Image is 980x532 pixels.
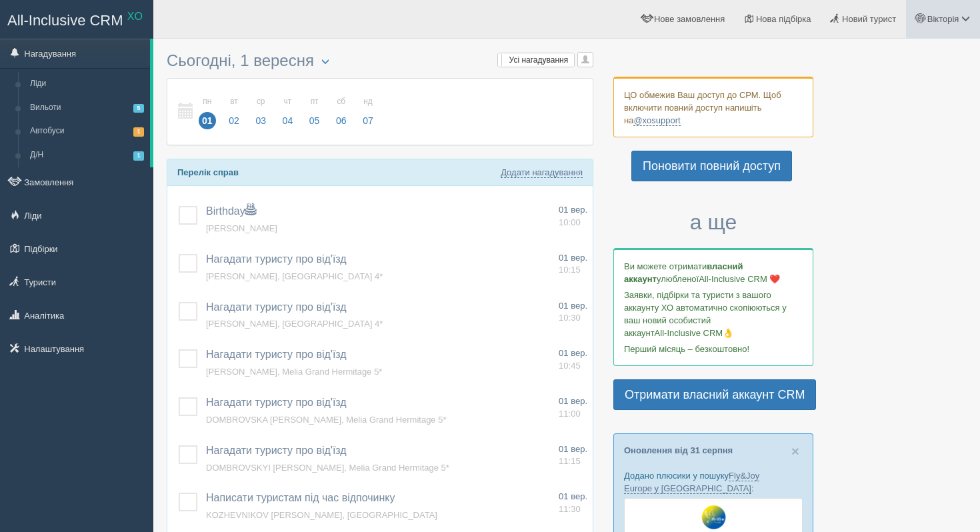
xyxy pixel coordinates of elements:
a: Нагадати туристу про від'їзд [206,397,347,408]
a: Ліди [24,72,150,96]
small: пт [306,96,323,107]
a: 01 вер. 10:45 [559,347,587,372]
small: сб [333,96,350,107]
span: 10:30 [559,313,581,323]
a: Нагадати туристу про від'їзд [206,349,347,360]
a: 01 вер. 10:15 [559,252,587,277]
a: DOMBROVSKA [PERSON_NAME], Melia Grand Hermitage 5* [206,415,447,425]
small: вт [225,96,243,107]
a: Оновлення від 31 серпня [624,445,733,455]
a: 01 вер. 11:15 [559,443,587,468]
span: 03 [252,112,269,129]
a: Написати туристам під час відпочинку [206,492,395,503]
a: [PERSON_NAME], Melia Grand Hermitage 5* [206,367,382,377]
span: 06 [333,112,350,129]
a: чт 04 [275,89,301,135]
span: 1 [133,127,144,136]
small: нд [359,96,377,107]
a: ср 03 [248,89,273,135]
a: 01 вер. 10:00 [559,204,587,229]
span: 5 [133,104,144,113]
a: KOZHEVNIKOV [PERSON_NAME], [GEOGRAPHIC_DATA] [206,510,437,520]
a: [PERSON_NAME], [GEOGRAPHIC_DATA] 4* [206,271,383,281]
span: 02 [225,112,243,129]
p: Додано плюсики у пошуку : [624,469,803,495]
a: вт 02 [221,89,247,135]
span: All-Inclusive CRM ❤️ [699,274,780,284]
span: Новий турист [842,14,896,24]
span: 11:30 [559,504,581,514]
a: 01 вер. 10:30 [559,300,587,325]
span: 05 [306,112,323,129]
span: 07 [359,112,377,129]
b: Перелік справ [177,167,239,177]
span: 01 вер. [559,205,587,215]
span: 01 вер. [559,491,587,501]
p: Заявки, підбірки та туристи з вашого аккаунту ХО автоматично скопіюються у ваш новий особистий ак... [624,289,803,339]
span: 01 вер. [559,348,587,358]
span: Нова підбірка [756,14,811,24]
span: 01 вер. [559,301,587,311]
span: Вікторія [927,14,959,24]
a: Fly&Joy Europe у [GEOGRAPHIC_DATA] [624,471,759,494]
b: власний аккаунт [624,261,743,284]
span: Нове замовлення [654,14,725,24]
a: [PERSON_NAME], [GEOGRAPHIC_DATA] 4* [206,319,383,329]
span: 01 вер. [559,253,587,263]
span: 01 вер. [559,396,587,406]
a: сб 06 [329,89,354,135]
a: Д/Н1 [24,143,150,167]
span: All-Inclusive CRM [7,12,123,29]
a: DOMBROVSKYI [PERSON_NAME], Melia Grand Hermitage 5* [206,463,449,473]
a: пт 05 [302,89,327,135]
span: × [791,443,799,459]
sup: XO [127,11,143,22]
span: 11:15 [559,456,581,466]
a: Отримати власний аккаунт CRM [613,379,816,410]
span: 01 вер. [559,444,587,454]
a: All-Inclusive CRM XO [1,1,153,37]
a: Додати нагадування [501,167,583,178]
a: Нагадати туристу про від'їзд [206,253,347,265]
a: @xosupport [633,115,680,126]
h3: Сьогодні, 1 вересня [167,52,593,71]
span: 1 [133,151,144,160]
a: Birthday [206,205,256,217]
a: Вильоти5 [24,96,150,120]
span: 10:15 [559,265,581,275]
a: Нагадати туристу про від'їзд [206,301,347,313]
small: пн [199,96,216,107]
a: 01 вер. 11:30 [559,491,587,515]
div: ЦО обмежив Ваш доступ до СРМ. Щоб включити повний доступ напишіть на [613,77,813,137]
a: [PERSON_NAME] [206,223,277,233]
span: Усі нагадування [509,55,569,65]
a: нд 07 [355,89,377,135]
a: Автобуси1 [24,119,150,143]
span: All-Inclusive CRM👌 [655,328,734,338]
span: 11:00 [559,409,581,419]
small: ср [252,96,269,107]
p: Ви можете отримати улюбленої [624,260,803,285]
p: Перший місяць – безкоштовно! [624,343,803,355]
span: 01 [199,112,216,129]
span: 10:45 [559,361,581,371]
button: Close [791,444,799,458]
small: чт [279,96,297,107]
a: Нагадати туристу про від'їзд [206,445,347,456]
h3: а ще [613,211,813,234]
a: Поновити повний доступ [631,151,792,181]
a: пн 01 [195,89,220,135]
